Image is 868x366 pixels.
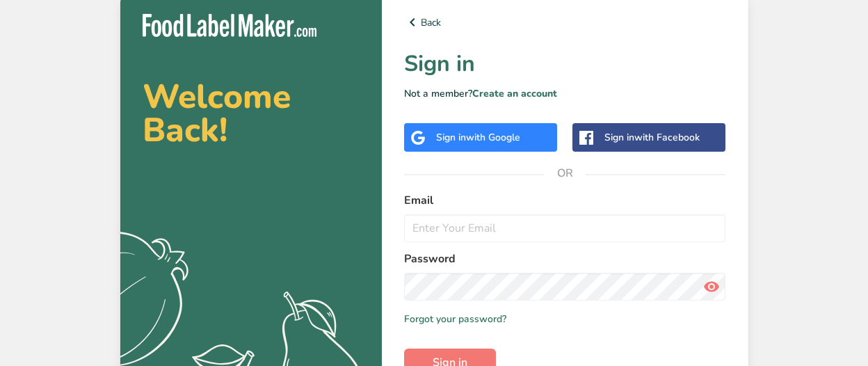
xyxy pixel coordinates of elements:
[143,80,360,147] h2: Welcome Back!
[404,14,726,31] a: Back
[634,131,700,144] span: with Facebook
[544,152,586,194] span: OR
[404,86,726,101] p: Not a member?
[404,214,726,242] input: Enter Your Email
[466,131,520,144] span: with Google
[472,87,557,100] a: Create an account
[143,14,316,37] img: Food Label Maker
[404,47,726,81] h1: Sign in
[404,312,506,326] a: Forgot your password?
[436,130,520,145] div: Sign in
[404,250,726,267] label: Password
[604,130,700,145] div: Sign in
[404,192,726,209] label: Email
